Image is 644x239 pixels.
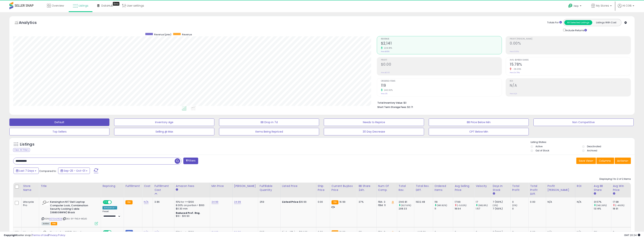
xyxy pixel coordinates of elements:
[596,158,614,164] button: Columns
[212,184,231,188] div: Min Price
[510,41,631,46] h2: 0.00%
[154,230,159,234] a: N/A
[377,105,407,109] b: Short Term Storage Fees:
[39,169,57,173] span: Compared to:
[9,118,109,126] button: Default
[324,118,424,126] button: Needs to Reprice
[624,233,640,237] span: 2025-10-9 20:24 GMT
[377,100,628,105] li: $0
[13,148,30,152] div: Clear All Filters
[399,184,413,192] div: Total Rev.
[144,230,148,234] a: N/A
[476,184,489,188] div: Velocity
[176,215,207,218] div: $10 - $10.90
[50,200,96,215] b: Kensington N17 Dell Laptop Computer Lock, Combination Security Locking Cable (K68008WW) Black
[530,230,543,234] div: 0.00
[416,230,430,234] div: -448.00
[23,230,36,237] div: Lifecycle Pro
[493,184,509,192] div: Days In Stock
[103,201,108,204] span: ON
[564,20,592,25] button: All Selected Listings
[219,128,319,135] button: Items Being Repriced
[331,184,356,192] div: Current Buybox Price
[613,200,631,204] div: 17.98
[176,211,200,215] b: Reduced Prof. Rng.
[530,200,543,204] div: 0.00
[42,230,49,235] img: 318e9NPLaXL._SL40_.jpg
[455,230,474,234] div: 0
[455,184,473,192] div: Avg Selling Price
[282,230,313,234] div: $34.00
[101,4,113,8] span: DataHub
[41,184,99,188] div: Title
[102,184,122,188] div: Repricing
[587,149,597,152] label: Archived
[613,184,629,192] div: Avg Win Price
[476,200,491,204] div: 17
[530,184,544,196] div: Total Profit Diff.
[324,128,424,135] button: 30 Day Decrease
[536,149,549,152] label: Out of Stock
[260,184,279,192] div: Fulfillable Quantity
[493,200,510,204] div: 7 (100%)
[613,207,631,210] div: 18.91
[176,230,207,234] div: 15% for <= $100
[14,168,39,174] button: Last 7 Days
[435,184,451,192] div: Ordered Items
[234,184,256,188] div: [PERSON_NAME]
[282,200,313,204] div: $16.99
[510,83,631,88] h2: N/A
[381,38,502,40] span: Revenue
[154,33,171,36] span: Revenue (prev)
[512,230,529,234] div: 0
[234,200,241,204] a: 24.99
[618,4,634,12] a: Hi CGB
[42,200,49,205] img: 318e9NPLaXL._SL40_.jpg
[510,80,631,82] span: ROI
[378,204,394,207] div: FBM: 11
[111,201,117,204] span: OFF
[599,159,611,163] span: Columns
[416,184,431,192] div: Total Rev. Diff.
[377,101,403,104] b: Total Inventory Value:
[144,200,148,204] a: N/A
[574,4,579,8] span: Help
[125,200,132,204] small: FBA
[339,230,345,234] span: 16.99
[212,230,218,234] a: 34.00
[19,169,34,173] span: Last 7 Days
[381,41,502,46] h2: $2,141
[594,184,610,192] div: Avg BB Share
[478,204,488,207] small: (982.8%)
[435,230,453,234] div: 0
[592,20,620,25] button: Listings With Cost
[429,118,529,126] button: BB Price Below Min
[49,233,65,237] a: Privacy Policy
[102,206,117,209] div: Amazon AI *
[548,184,574,192] div: Profit [PERSON_NAME]
[219,118,319,126] button: BB Drop in 7d
[594,192,596,195] small: Avg BB Share.
[429,128,529,135] button: CPT Below Min
[19,20,44,26] h5: Analytics
[577,184,591,188] div: ROI
[594,230,611,234] div: 0%
[510,59,631,61] span: Avg. Buybox Share
[381,62,502,67] h2: $0.00
[416,200,430,204] div: 1932.48
[536,145,542,148] label: Active
[599,177,631,181] div: Displaying 1 to 2 of 2 items
[113,2,119,6] div: Tooltip anchor
[576,158,596,164] button: Save View
[154,184,172,192] div: Fulfillment Cost
[547,21,562,24] div: Totals For
[476,207,491,210] div: 1.57
[32,233,48,237] a: Terms of Use
[510,93,517,95] small: Prev: N/A
[176,200,207,204] div: 15% for <= $100
[318,184,328,192] div: Ship Price
[176,207,207,210] div: $0.30 min
[407,105,413,109] span: $3.71
[568,3,573,8] i: Get Help
[381,71,390,74] small: Prev: $0.00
